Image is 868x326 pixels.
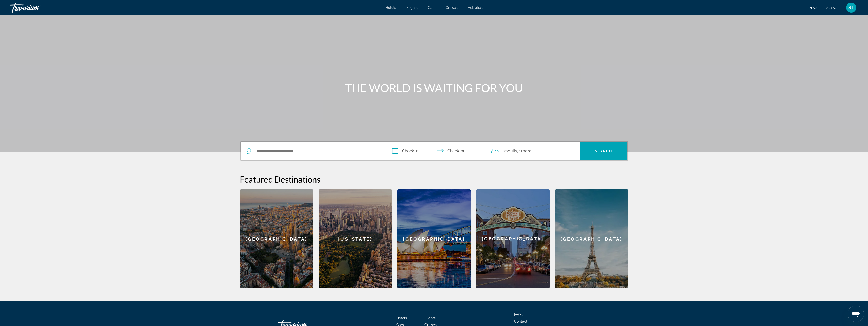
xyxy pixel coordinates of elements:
div: Search widget [241,142,627,160]
span: 2 [503,148,517,155]
button: Select check in and out date [387,142,486,160]
div: [GEOGRAPHIC_DATA] [240,189,313,288]
span: , 1 [517,148,531,155]
a: FAQs [514,313,523,317]
a: Hotels [396,316,407,320]
span: ST [848,5,854,10]
span: Room [521,149,531,153]
button: Search [580,142,627,160]
div: [GEOGRAPHIC_DATA] [476,189,550,288]
a: Flights [406,6,418,10]
div: [GEOGRAPHIC_DATA] [555,189,628,288]
span: Adults [506,149,517,153]
iframe: Button to launch messaging window [848,306,864,322]
a: Cars [428,6,435,10]
span: Search [595,149,612,153]
a: Paris[GEOGRAPHIC_DATA] [555,189,628,288]
a: Travorium [10,1,61,14]
div: [GEOGRAPHIC_DATA] [397,189,471,288]
button: Change currency [825,4,837,12]
a: Barcelona[GEOGRAPHIC_DATA] [240,189,313,288]
button: Change language [807,4,817,12]
a: San Diego[GEOGRAPHIC_DATA] [476,189,550,288]
a: Contact [514,319,527,323]
span: USD [825,6,832,10]
a: New York[US_STATE] [319,189,392,288]
div: [US_STATE] [319,189,392,288]
a: Flights [424,316,436,320]
a: Sydney[GEOGRAPHIC_DATA] [397,189,471,288]
h2: Featured Destinations [240,174,628,184]
span: en [807,6,812,10]
a: Cruises [446,6,458,10]
input: Search hotel destination [256,147,379,155]
h1: THE WORLD IS WAITING FOR YOU [339,81,529,94]
button: Travelers: 2 adults, 0 children [486,142,580,160]
a: Activities [468,6,483,10]
a: Hotels [386,6,396,10]
button: User Menu [845,2,858,13]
